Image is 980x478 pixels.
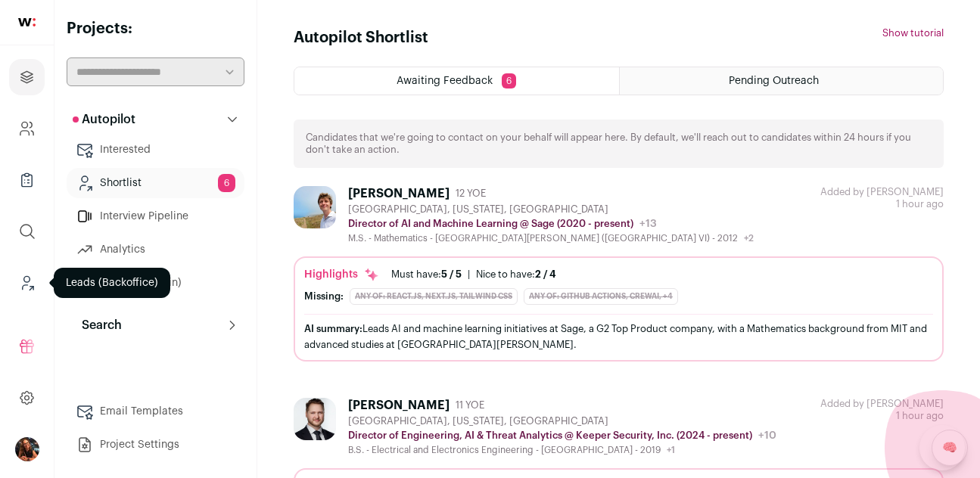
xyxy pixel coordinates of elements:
[67,104,244,135] button: Autopilot
[502,73,516,88] span: 6
[67,168,244,198] a: Shortlist6
[67,310,244,340] button: Search
[348,232,754,244] div: M.S. - Mathematics - [GEOGRAPHIC_DATA][PERSON_NAME] ([GEOGRAPHIC_DATA] VI) - 2012
[348,218,633,230] p: Director of AI and Machine Learning @ Sage (2020 - present)
[348,430,752,442] p: Director of Engineering, AI & Threat Analytics @ Keeper Security, Inc. (2024 - present)
[67,201,244,231] a: Interview Pipeline
[304,324,362,334] span: AI summary:
[620,67,944,95] a: Pending Outreach
[350,288,518,305] div: Any of: React.js, Next.js, Tailwind CSS
[758,430,776,441] span: +10
[15,437,39,461] button: Open dropdown
[15,437,39,461] img: 13968079-medium_jpg
[304,267,379,282] div: Highlights
[294,186,336,228] img: 473df599ce3831db786f8db22a96710da3859a20f5ec1018205c21f570485464
[820,398,944,422] div: 1 hour ago
[882,27,944,39] button: Show tutorial
[820,186,944,210] div: 1 hour ago
[535,269,556,279] span: 2 / 4
[348,398,450,413] div: [PERSON_NAME]
[524,288,678,305] div: Any of: GitHub Actions, CrewAI, +4
[73,110,135,129] p: Autopilot
[9,265,45,301] a: Leads (Backoffice)
[67,135,244,165] a: Interested
[304,290,344,303] div: Missing:
[9,110,45,147] a: Company and ATS Settings
[820,186,944,198] div: Added by [PERSON_NAME]
[218,174,235,192] span: 6
[476,268,556,281] div: Nice to have:
[348,415,776,427] div: [GEOGRAPHIC_DATA], [US_STATE], [GEOGRAPHIC_DATA]
[348,444,776,456] div: B.S. - Electrical and Electronics Engineering - [GEOGRAPHIC_DATA] - 2019
[18,18,36,26] img: wellfound-shorthand-0d5821cbd27db2630d0214b213865d53afaa358527fdda9d0ea32b1df1b89c2c.svg
[391,268,462,281] div: Must have:
[9,59,45,95] a: Projects
[391,268,556,281] ul: |
[348,203,754,216] div: [GEOGRAPHIC_DATA], [US_STATE], [GEOGRAPHIC_DATA]
[294,27,428,48] h1: Autopilot Shortlist
[294,398,336,440] img: 5feae32f7eac527eceb55bfa605d612df0d7b1f583029af1980e1bddc7e874f6.jpg
[441,269,462,279] span: 5 / 5
[667,445,675,455] span: +1
[67,18,244,39] h2: Projects:
[729,76,819,86] span: Pending Outreach
[294,119,944,168] div: Candidates that we're going to contact on your behalf will appear here. By default, we'll reach o...
[304,321,933,352] div: Leads AI and machine learning initiatives at Sage, a G2 Top Product company, with a Mathematics b...
[456,399,484,411] span: 11 YOE
[54,268,170,298] div: Leads (Backoffice)
[348,186,450,201] div: [PERSON_NAME]
[919,425,965,470] iframe: Toggle Customer Support
[820,398,944,410] div: Added by [PERSON_NAME]
[67,234,244,265] a: Analytics
[397,76,493,86] span: Awaiting Feedback
[639,219,657,229] span: +13
[67,430,244,460] a: Project Settings
[9,162,45,198] a: Company Lists
[73,316,122,334] p: Search
[744,234,754,243] span: +2
[67,396,244,427] a: Email Templates
[294,186,944,362] a: [PERSON_NAME] 12 YOE [GEOGRAPHIC_DATA], [US_STATE], [GEOGRAPHIC_DATA] Director of AI and Machine ...
[456,188,486,200] span: 12 YOE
